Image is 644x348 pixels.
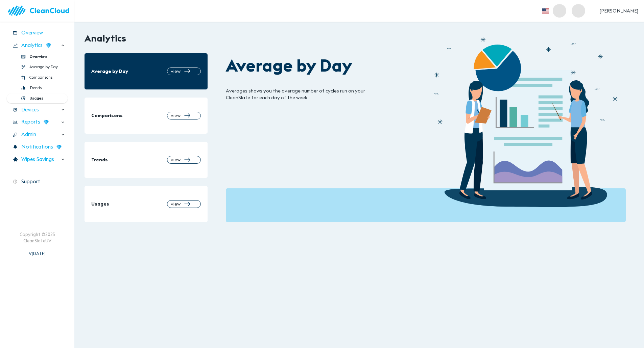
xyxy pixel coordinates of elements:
div: Notifications [7,141,68,153]
div: Trends [7,83,68,93]
div: Support [7,176,68,188]
span: view [171,68,181,75]
img: logo.83bc1f05.svg [7,1,74,21]
button: more [538,3,553,18]
h2: Analytics [85,33,126,44]
span: Usages [29,96,43,101]
span: view [171,156,181,163]
img: wD3W5TX8dC78QAAAABJRU5ErkJggg== [46,43,51,48]
span: Admin [21,131,36,138]
div: V [DATE] [29,244,46,257]
span: Overview [21,29,43,37]
div: Overview [7,27,68,39]
div: Overview [7,52,68,62]
span: [PERSON_NAME] [607,7,631,15]
img: wD3W5TX8dC78QAAAABJRU5ErkJggg== [56,144,62,150]
span: Analytics [21,42,43,49]
div: Reports [7,116,68,128]
span: Usages [91,200,109,207]
div: Averages shows you the average number of cycles run on your CleanSlate for each day of the week [226,87,386,101]
span: Comparisons [91,112,123,119]
img: flag_us.eb7bbaae.svg [542,8,549,14]
span: Overview [29,54,47,60]
span: Trends [29,85,42,91]
span: view [171,112,181,119]
div: Wipes Savings [7,154,68,165]
div: Admin [7,129,68,140]
span: Support [21,178,40,186]
span: view [171,200,181,207]
span: Wipes Savings [21,156,54,163]
img: wD3W5TX8dC78QAAAABJRU5ErkJggg== [44,119,49,125]
span: Reports [21,118,40,126]
img: img_analytics1.d34c4b49.svg [426,22,626,222]
span: Average by Day [91,68,128,75]
div: Copyright © 2025 CleanSlateUV [20,231,55,244]
div: Analytics [7,39,68,51]
div: Usages [7,93,68,103]
div: Average by Day [7,62,68,72]
div: Comparisons [7,73,68,82]
span: Devices [21,106,39,114]
button: [PERSON_NAME] [604,5,634,17]
span: Notifications [21,143,53,151]
span: Average by Day [29,64,58,70]
span: Comparisons [29,75,52,80]
div: Devices [7,104,68,116]
span: Trends [91,156,108,163]
div: Average by Day [226,53,626,78]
